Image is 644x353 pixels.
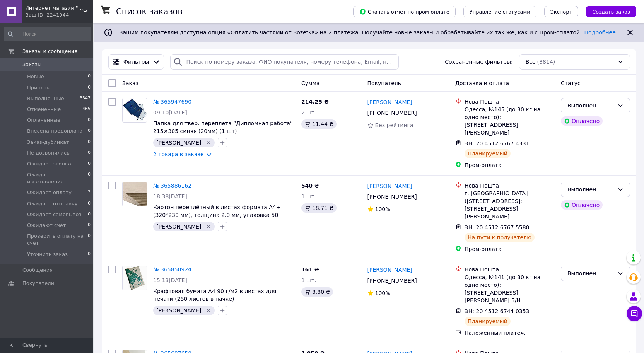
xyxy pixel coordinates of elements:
div: Одесса, №145 (до 30 кг на одно место): [STREET_ADDRESS][PERSON_NAME] [465,106,555,136]
span: 2 [88,189,91,196]
span: Заказы [22,61,41,68]
span: 3347 [80,95,91,102]
span: 465 [82,106,91,113]
span: Заказ-дубликат [27,139,69,146]
div: 11.44 ₴ [301,119,337,129]
span: 0 [88,160,91,167]
span: Скачать отчет по пром-оплате [359,8,449,15]
span: 0 [88,84,91,91]
span: Ожидают счёт [27,222,66,229]
div: Пром-оплата [465,161,555,169]
span: Фильтры [123,58,149,66]
span: 0 [88,150,91,157]
span: Вашим покупателям доступна опция «Оплатить частями от Rozetka» на 2 платежа. Получайте новые зака... [119,29,616,36]
span: 1 шт. [301,193,316,200]
span: [PHONE_NUMBER] [367,278,417,284]
a: № 365886162 [153,182,191,189]
a: Создать заказ [578,8,636,14]
span: Создать заказ [592,9,630,15]
span: 0 [88,73,91,80]
input: Поиск [4,27,91,41]
span: 0 [88,128,91,135]
span: [PHONE_NUMBER] [367,110,417,116]
span: Сохраненные фильтры: [445,58,512,66]
div: 18.71 ₴ [301,203,337,213]
span: Управление статусами [470,9,530,15]
span: 100% [375,206,391,212]
span: Покупатели [22,280,54,287]
div: Выполнен [567,101,614,110]
span: 540 ₴ [301,182,319,189]
a: Папка для твер. переплета “Дипломная работа” 215×305 синяя (20мм) (1 шт) [153,120,293,134]
div: Нова Пошта [465,98,555,106]
span: 0 [88,251,91,258]
span: Ожидает самовывоз [27,211,81,218]
span: 18:38[DATE] [153,193,187,200]
span: 0 [88,211,91,218]
div: г. [GEOGRAPHIC_DATA] ([STREET_ADDRESS]: [STREET_ADDRESS][PERSON_NAME] [465,189,555,220]
span: Все [526,58,536,66]
span: ЭН: 20 4512 6767 5580 [465,224,530,230]
a: Картон переплётный в листах формата А4+ (320*230 мм), толщина 2.0 мм, упаковка 50 листов (КPL-320... [153,204,281,226]
span: [PERSON_NAME] [156,223,201,230]
span: Оплаченные [27,117,60,124]
div: Пром-оплата [465,245,555,253]
a: [PERSON_NAME] [367,182,412,190]
span: Интернет магазин "KOLVI" [25,5,83,12]
span: [PERSON_NAME] [156,140,201,146]
img: Фото товару [123,266,147,290]
span: [PHONE_NUMBER] [367,194,417,200]
span: Крафтовая бумага А4 90 г/м2 в листах для печати (250 листов в пачке) [153,288,276,302]
button: Экспорт [544,6,578,17]
span: Покупатель [367,80,401,86]
span: ЭН: 20 4512 6767 4331 [465,140,530,147]
a: № 365947690 [153,99,191,105]
span: 0 [88,222,91,229]
div: Оплачено [561,200,603,210]
svg: Удалить метку [205,140,212,146]
span: 0 [88,233,91,247]
span: 0 [88,139,91,146]
a: Фото товару [122,266,147,290]
div: Выполнен [567,185,614,194]
button: Создать заказ [586,6,636,17]
div: Нова Пошта [465,182,555,189]
span: 2 шт. [301,109,316,116]
img: Фото товару [123,182,147,206]
span: Проверить оплату на счёт [27,233,88,247]
a: № 365850924 [153,266,191,273]
div: Выполнен [567,269,614,278]
div: Одесса, №141 (до 30 кг на одно место): [STREET_ADDRESS][PERSON_NAME] 5/Н [465,273,555,304]
span: Ожидает изготовления [27,171,88,185]
span: 15:13[DATE] [153,277,187,283]
h1: Список заказов [116,7,183,16]
span: Новые [27,73,44,80]
button: Скачать отчет по пром-оплате [353,6,456,17]
span: Внесена предоплата [27,128,82,135]
div: 8.80 ₴ [301,287,333,297]
a: Фото товару [122,98,147,123]
span: [PERSON_NAME] [156,307,201,314]
a: Фото товару [122,182,147,206]
div: Планируемый [465,149,511,158]
a: Подробнее [584,29,616,36]
span: Доставка и оплата [455,80,509,86]
div: Оплачено [561,116,603,126]
span: Уточнить заказ [27,251,68,258]
div: Планируемый [465,317,511,326]
button: Чат с покупателем [627,306,642,321]
div: Наложенный платеж [465,329,555,337]
a: [PERSON_NAME] [367,266,412,274]
span: 0 [88,117,91,124]
span: Сообщения [22,267,53,274]
span: Без рейтинга [375,122,413,128]
span: (3814) [537,59,555,65]
span: 161 ₴ [301,266,319,273]
span: Статус [561,80,581,86]
span: Заказы и сообщения [22,48,77,55]
span: 1 шт. [301,277,316,283]
svg: Удалить метку [205,223,212,230]
span: ЭН: 20 4512 6744 0353 [465,308,530,314]
span: Ожидает звонка [27,160,71,167]
button: Управление статусами [463,6,536,17]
